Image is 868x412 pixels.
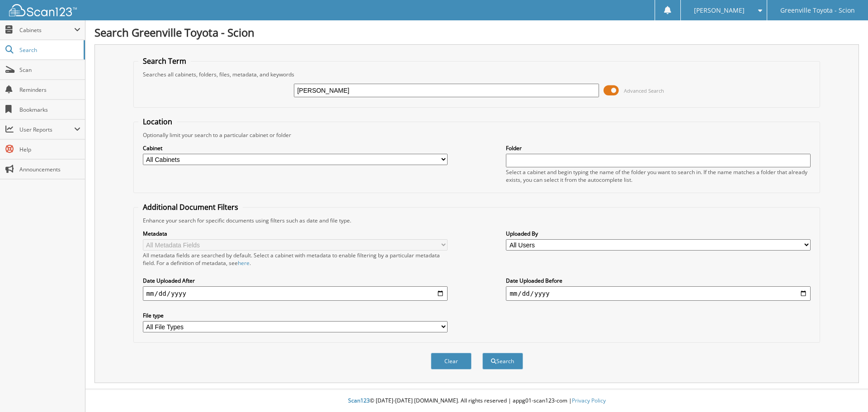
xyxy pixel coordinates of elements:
span: Search [19,46,79,54]
legend: Additional Document Filters [138,202,243,212]
span: Announcements [19,166,80,173]
iframe: Chat Widget [823,369,868,412]
input: start [143,286,448,301]
span: [PERSON_NAME] [694,8,745,13]
h1: Search Greenville Toyota - Scion [94,25,859,40]
span: Reminders [19,86,80,94]
span: Bookmarks [19,106,80,114]
label: Metadata [143,230,448,237]
img: scan123-logo-white.svg [9,4,77,16]
span: Greenville Toyota - Scion [780,8,855,13]
a: Privacy Policy [572,397,606,404]
label: Cabinet [143,144,448,152]
span: Scan123 [348,397,370,404]
legend: Location [138,117,177,127]
div: Searches all cabinets, folders, files, metadata, and keywords [138,71,816,78]
div: Enhance your search for specific documents using filters such as date and file type. [138,217,816,224]
a: here [238,259,250,267]
div: Optionally limit your search to a particular cabinet or folder [138,131,816,139]
span: Advanced Search [624,87,664,94]
span: Help [19,146,80,153]
label: Date Uploaded After [143,277,448,284]
input: end [506,286,811,301]
label: Uploaded By [506,230,811,237]
label: Folder [506,144,811,152]
span: Cabinets [19,26,74,34]
div: © [DATE]-[DATE] [DOMAIN_NAME]. All rights reserved | appg01-scan123-com | [85,390,868,412]
div: Select a cabinet and begin typing the name of the folder you want to search in. If the name match... [506,168,811,184]
div: All metadata fields are searched by default. Select a cabinet with metadata to enable filtering b... [143,251,448,267]
span: Scan [19,66,80,74]
button: Clear [431,353,472,369]
label: File type [143,312,448,319]
label: Date Uploaded Before [506,277,811,284]
button: Search [482,353,523,369]
legend: Search Term [138,56,191,66]
span: User Reports [19,126,74,133]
